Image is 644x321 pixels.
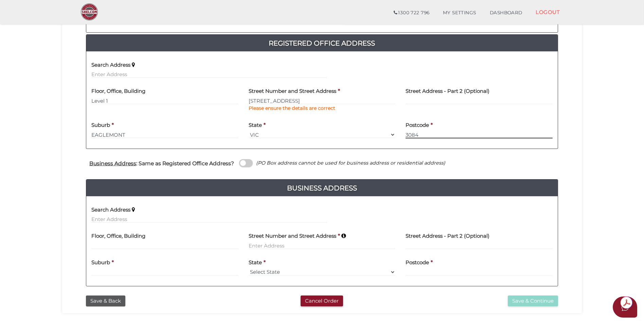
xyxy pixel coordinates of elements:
[249,260,262,266] h4: State
[613,297,637,318] button: Open asap
[406,122,429,128] h4: Postcode
[249,242,396,249] input: Enter Address
[387,6,436,20] a: 1300 722 796
[406,268,553,276] input: Postcode must be exactly 4 digits
[91,122,110,128] h4: Suburb
[249,105,335,111] b: Please ensure the details are correct
[86,183,558,193] h4: Business Address
[508,295,558,307] button: Save & Continue
[301,295,343,307] button: Cancel Order
[91,62,130,68] h4: Search Address
[91,233,145,239] h4: Floor, Office, Building
[406,88,489,94] h4: Street Address - Part 2 (Optional)
[249,122,262,128] h4: State
[483,6,529,20] a: DASHBOARD
[406,233,489,239] h4: Street Address - Part 2 (Optional)
[132,62,135,68] i: Keep typing in your address(including suburb) until it appears
[91,216,327,223] input: Enter Address
[341,233,346,239] i: Keep typing in your address(including suburb) until it appears
[91,88,145,94] h4: Floor, Office, Building
[529,5,567,19] a: LOGOUT
[86,295,125,307] button: Save & Back
[91,207,130,213] h4: Search Address
[132,207,135,213] i: Keep typing in your address(including suburb) until it appears
[249,97,396,104] input: Enter Address
[91,71,327,78] input: Enter Address
[249,233,336,239] h4: Street Number and Street Address
[406,260,429,266] h4: Postcode
[89,160,234,166] h4: : Same as Registered Office Address?
[89,160,136,167] u: Business Address
[256,160,445,166] i: (PO Box address cannot be used for business address or residential address)
[406,131,553,138] input: Postcode must be exactly 4 digits
[436,6,483,20] a: MY SETTINGS
[91,260,110,266] h4: Suburb
[249,88,336,94] h4: Street Number and Street Address
[86,38,558,49] a: Registered Office Address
